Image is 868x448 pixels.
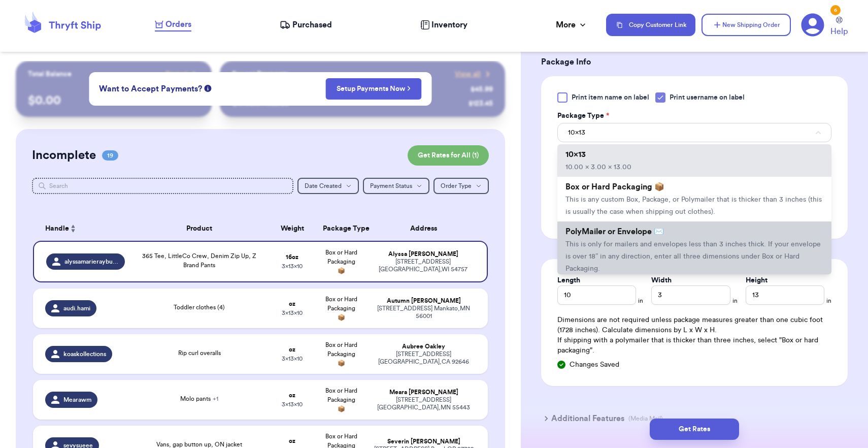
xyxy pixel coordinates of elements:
label: Package Type [557,111,609,121]
span: Want to Accept Payments? [99,83,202,95]
span: Rip curl overalls [178,350,221,356]
span: Payment Status [370,183,412,189]
span: View all [455,69,481,79]
span: Inventory [431,19,468,31]
span: PolyMailer or Envelope ✉️ [565,228,664,236]
span: This is only for mailers and envelopes less than 3 inches thick. If your envelope is over 18” in ... [565,241,821,272]
span: Date Created [305,183,342,189]
input: Search [32,178,293,194]
span: Handle [45,223,69,234]
strong: oz [289,301,295,307]
h2: Incomplete [32,147,96,164]
a: Inventory [420,19,468,31]
span: Molo pants [180,396,218,402]
div: $ 123.45 [469,99,493,109]
span: Box or Hard Packaging 📦 [325,388,357,412]
span: Help [830,25,848,38]
button: New Shipping Order [702,14,791,36]
span: 10.00 x 3.00 x 13.00 [565,164,631,171]
div: Aubree Oakley [372,343,476,350]
span: alyssamarierayburn [64,258,119,266]
button: Copy Customer Link [606,14,695,36]
strong: oz [289,392,295,398]
a: View all [455,69,493,79]
div: 6 [830,5,841,15]
label: Length [557,275,580,285]
span: This is any custom Box, Package, or Polymailer that is thicker than 3 inches (this is usually the... [565,196,822,215]
span: Changes Saved [570,360,619,370]
span: Box or Hard Packaging 📦 [325,249,357,274]
span: Purchased [292,19,332,31]
th: Weight [268,216,316,241]
span: Box or Hard Packaging 📦 [325,296,357,321]
span: 10x13 [568,127,585,138]
div: Meara [PERSON_NAME] [372,389,476,396]
span: 19 [102,150,118,161]
span: Vans, gap button up, ON jacket [156,441,242,447]
th: Address [365,216,488,241]
span: 365 Tee, LittleCo Crew, Denim Zip Up, Z Brand Pants [142,253,256,268]
p: $ 0.00 [28,92,199,109]
label: Width [651,275,672,285]
span: Box or Hard Packaging 📦 [325,342,357,366]
div: Autumn [PERSON_NAME] [372,297,476,305]
span: 3 x 13 x 10 [282,310,303,316]
div: [STREET_ADDRESS] Mankato , MN 56001 [372,305,476,320]
div: Alyssa [PERSON_NAME] [372,250,475,258]
span: Print username on label [670,92,745,103]
span: 3 x 13 x 10 [282,356,303,362]
span: Order Type [441,183,472,189]
a: Purchased [280,19,332,31]
span: Payout [165,69,187,79]
span: Box or Hard Packaging 📦 [565,183,664,191]
span: Mearawm [63,396,91,404]
span: in [732,297,738,305]
div: $ 45.99 [471,84,493,94]
span: + 1 [213,396,218,402]
strong: oz [289,438,295,444]
span: koaskollections [63,350,106,358]
span: in [826,297,831,305]
a: Payout [165,69,199,79]
p: If shipping with a polymailer that is thicker than three inches, select "Box or hard packaging". [557,335,831,356]
span: in [638,297,643,305]
span: Orders [165,18,191,30]
th: Package Type [317,216,365,241]
a: 6 [801,13,824,37]
span: 10x13 [565,150,586,158]
button: Payment Status [363,178,429,194]
span: 3 x 13 x 10 [282,401,303,407]
button: Get Rates [650,419,739,440]
div: [STREET_ADDRESS] [GEOGRAPHIC_DATA] , MN 55443 [372,396,476,411]
button: Get Rates for All (1) [408,145,489,166]
span: Toddler clothes (4) [174,304,225,310]
button: Sort ascending [69,222,77,235]
button: 10x13 [557,123,831,142]
p: Recent Payments [232,69,288,79]
button: Order Type [433,178,489,194]
div: [STREET_ADDRESS] [GEOGRAPHIC_DATA] , WI 54757 [372,258,475,273]
a: Orders [155,18,191,31]
span: audi.hami [63,304,90,312]
div: [STREET_ADDRESS] [GEOGRAPHIC_DATA] , CA 92646 [372,350,476,366]
div: Severin [PERSON_NAME] [372,438,476,445]
span: Print item name on label [572,92,649,103]
button: Setup Payments Now [326,78,422,100]
div: Dimensions are not required unless package measures greater than one cubic foot (1728 inches). Ca... [557,315,831,356]
label: Height [746,275,767,285]
a: Help [830,17,848,38]
strong: 16 oz [286,254,298,260]
th: Product [131,216,268,241]
strong: oz [289,346,295,353]
p: Total Balance [28,69,72,79]
div: More [556,19,588,31]
h3: Package Info [541,56,848,68]
a: Setup Payments Now [337,84,411,94]
span: 3 x 13 x 10 [282,263,303,269]
button: Date Created [297,178,359,194]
